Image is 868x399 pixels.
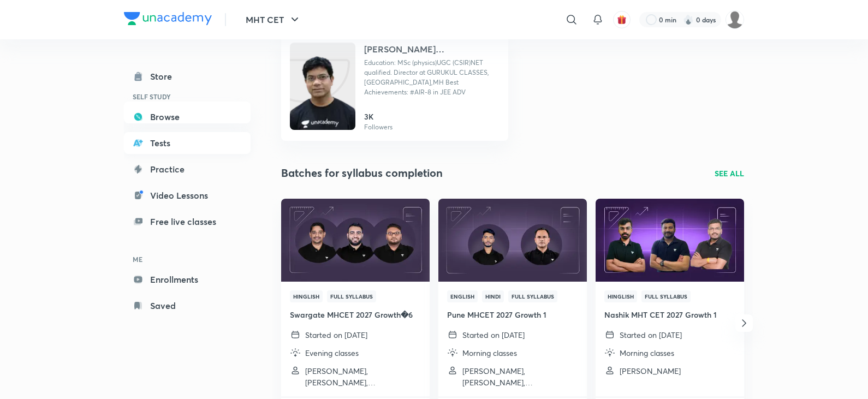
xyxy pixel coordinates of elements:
[364,111,393,122] h6: 3K
[620,347,674,359] p: Morning classes
[447,309,578,320] h4: Pune MHCET 2027 Growth 1
[290,309,421,320] h4: Swargate MHCET 2027 Growth�6
[305,365,421,388] p: Pratik Garg, Himanshu Jain, Ajay Kumar Verma and 1 more
[124,250,251,269] h6: ME
[462,347,517,359] p: Morning classes
[604,309,735,320] h4: Nashik MHT CET 2027 Growth 1
[280,198,431,282] img: Thumbnail
[124,295,251,317] a: Saved
[462,365,578,388] p: Kiran Tijore, Abhay Goyal, Deepak Kumar Mishra and 1 more
[620,365,681,377] p: Biswaranjan Panigrahi
[641,290,691,302] span: Full Syllabus
[508,290,557,302] span: Full Syllabus
[613,11,631,28] button: avatar
[124,87,251,106] h6: SELF STUDY
[290,53,355,141] img: Unacademy
[604,290,637,302] span: Hinglish
[305,347,359,359] p: Evening classes
[124,12,212,25] img: Company Logo
[124,158,251,180] a: Practice
[124,12,212,28] a: Company Logo
[596,199,744,385] a: ThumbnailHinglishFull SyllabusNashik MHT CET 2027 Growth 1Started on [DATE]Morning classes[PERSON...
[150,70,179,83] div: Store
[290,290,323,302] span: Hinglish
[447,290,478,302] span: English
[124,211,251,233] a: Free live classes
[305,329,367,341] p: Started on [DATE]
[462,329,525,341] p: Started on [DATE]
[124,65,251,87] a: Store
[617,15,627,25] img: avatar
[594,198,745,282] img: Thumbnail
[124,269,251,290] a: Enrollments
[281,199,430,397] a: ThumbnailHinglishFull SyllabusSwargate MHCET 2027 Growth�6Started on [DATE]Evening classes[PERSON...
[683,14,694,25] img: streak
[124,106,251,128] a: Browse
[438,199,587,397] a: ThumbnailEnglishHindiFull SyllabusPune MHCET 2027 Growth 1Started on [DATE]Morning classes[PERSON...
[715,168,744,179] a: SEE ALL
[437,198,588,282] img: Thumbnail
[124,132,251,154] a: Tests
[281,34,508,141] a: Unacademy[PERSON_NAME] [PERSON_NAME]Education: MSc (physics)UGC (CSIR)NET qualified. Director at ...
[124,184,251,206] a: Video Lessons
[482,290,504,302] span: Hindi
[364,122,393,132] p: Followers
[620,329,682,341] p: Started on [DATE]
[281,165,443,181] h2: Batches for syllabus completion
[364,58,500,97] p: Education: MSc (physics)UGC (CSIR)NET qualified. Director at GURUKUL CLASSES, Aurangabad,MH Best ...
[726,10,744,29] img: Vivek Patil
[239,9,308,31] button: MHT CET
[327,290,376,302] span: Full Syllabus
[364,43,500,56] h4: [PERSON_NAME] [PERSON_NAME]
